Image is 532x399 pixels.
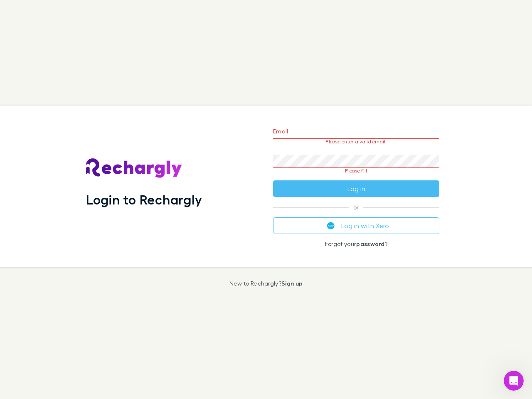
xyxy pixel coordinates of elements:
[273,241,439,247] p: Forgot your ?
[273,207,439,207] span: or
[273,168,439,174] p: Please fill
[273,139,439,145] p: Please enter a valid email.
[327,222,335,229] img: Xero's logo
[86,192,202,207] h1: Login to Rechargly
[504,371,524,391] iframe: Intercom live chat
[281,280,303,287] a: Sign up
[273,180,439,197] button: Log in
[86,158,182,178] img: Rechargly's Logo
[273,217,439,234] button: Log in with Xero
[229,280,303,287] p: New to Rechargly?
[356,240,384,247] a: password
